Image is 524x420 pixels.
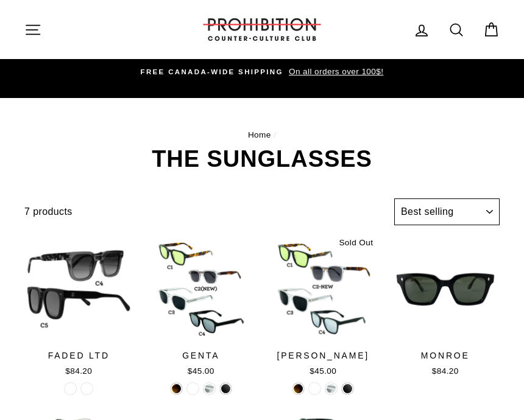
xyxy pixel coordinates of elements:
img: PROHIBITION COUNTER-CULTURE CLUB [201,18,323,41]
span: / [274,130,276,139]
a: GENTA$45.00 [147,234,256,381]
div: MONROE [391,349,500,362]
a: Home [248,130,271,139]
h1: THE SUNGLASSES [24,147,500,170]
nav: breadcrumbs [24,128,500,142]
span: FREE CANADA-WIDE SHIPPING [141,68,283,75]
div: FADED LTD [24,349,133,362]
a: [PERSON_NAME]$45.00 [269,234,378,381]
span: On all orders over 100$! [286,67,383,76]
div: GENTA [147,349,256,362]
div: $45.00 [269,365,378,377]
a: FREE CANADA-WIDE SHIPPING On all orders over 100$! [27,65,497,79]
div: $84.20 [24,365,133,377]
div: 7 products [24,204,390,220]
a: MONROE$84.20 [391,234,500,381]
div: $45.00 [147,365,256,377]
a: FADED LTD$84.20 [24,234,133,381]
div: Sold Out [333,234,377,251]
div: $84.20 [391,365,500,377]
div: [PERSON_NAME] [269,349,378,362]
